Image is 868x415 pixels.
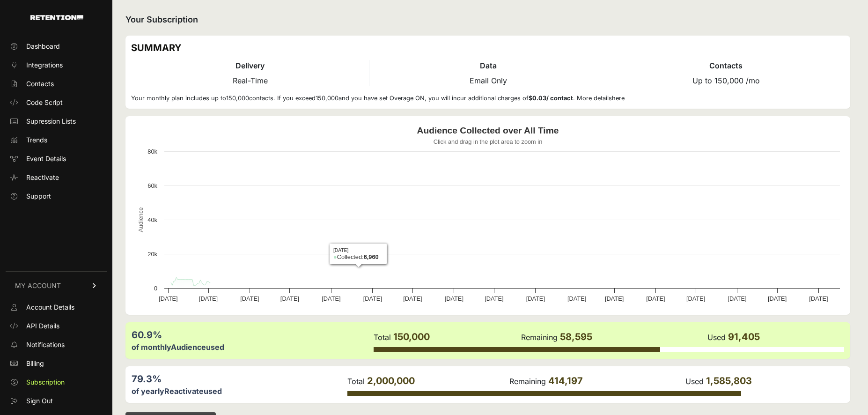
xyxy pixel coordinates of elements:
[26,117,76,126] span: Supression Lists
[164,386,204,396] label: Reactivate
[521,333,558,342] label: Remaining
[26,396,53,406] span: Sign Out
[26,340,65,349] span: Notifications
[445,295,463,302] text: [DATE]
[367,375,415,386] span: 2,000,000
[685,377,704,386] label: Used
[434,138,543,145] text: Click and drag in the plot area to zoom in
[26,359,44,368] span: Billing
[131,95,625,102] small: Your monthly plan includes up to contacts. If you exceed and you have set Overage ON, you will in...
[233,76,268,85] span: Real-Time
[154,285,157,292] text: 0
[6,151,107,166] a: Event Details
[147,148,157,155] text: 80k
[6,319,107,333] a: API Details
[26,321,59,331] span: API Details
[692,76,760,85] span: Up to 150,000 /mo
[526,295,545,302] text: [DATE]
[363,295,382,302] text: [DATE]
[686,295,705,302] text: [DATE]
[15,281,61,290] span: MY ACCOUNT
[159,295,177,302] text: [DATE]
[132,341,373,353] div: of monthly used
[607,60,845,71] h4: Contacts
[131,60,369,71] h4: Delivery
[6,114,107,129] a: Supression Lists
[147,182,157,189] text: 60k
[316,95,338,102] span: 150,000
[6,133,107,148] a: Trends
[347,377,365,386] label: Total
[131,41,845,54] h3: SUMMARY
[809,295,828,302] text: [DATE]
[6,76,107,91] a: Contacts
[132,372,346,385] div: 79.3%
[6,356,107,371] a: Billing
[560,331,592,342] span: 58,595
[6,39,107,54] a: Dashboard
[567,295,586,302] text: [DATE]
[548,375,583,386] span: 414,197
[131,122,845,309] svg: Audience Collected over All Time
[6,95,107,110] a: Code Script
[26,60,63,70] span: Integrations
[369,60,607,71] h4: Data
[485,295,503,302] text: [DATE]
[529,95,573,102] strong: / contact
[728,331,760,342] span: 91,405
[707,333,726,342] label: Used
[706,375,752,386] span: 1,585,803
[147,251,157,258] text: 20k
[26,42,60,51] span: Dashboard
[132,385,346,397] div: of yearly used
[240,295,259,302] text: [DATE]
[6,300,107,315] a: Account Details
[26,192,51,201] span: Support
[768,295,787,302] text: [DATE]
[199,295,218,302] text: [DATE]
[26,173,59,182] span: Reactivate
[137,207,144,232] text: Audience
[125,13,850,26] h2: Your Subscription
[393,331,430,342] span: 150,000
[470,76,507,85] span: Email Only
[6,337,107,352] a: Notifications
[646,295,665,302] text: [DATE]
[529,95,546,102] span: $0.03
[417,126,559,135] text: Audience Collected over All Time
[6,375,107,390] a: Subscription
[6,393,107,408] a: Sign Out
[6,189,107,204] a: Support
[6,170,107,185] a: Reactivate
[226,95,249,102] span: 150,000
[26,303,74,312] span: Account Details
[280,295,299,302] text: [DATE]
[509,377,546,386] label: Remaining
[30,15,83,20] img: Retention.com
[6,271,107,300] a: MY ACCOUNT
[605,295,624,302] text: [DATE]
[132,328,373,341] div: 60.9%
[6,58,107,73] a: Integrations
[26,79,54,89] span: Contacts
[612,95,625,102] a: here
[374,333,391,342] label: Total
[147,216,157,223] text: 40k
[26,154,66,163] span: Event Details
[322,295,340,302] text: [DATE]
[403,295,422,302] text: [DATE]
[26,378,65,387] span: Subscription
[171,342,206,352] label: Audience
[26,135,47,145] span: Trends
[728,295,746,302] text: [DATE]
[26,98,63,107] span: Code Script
